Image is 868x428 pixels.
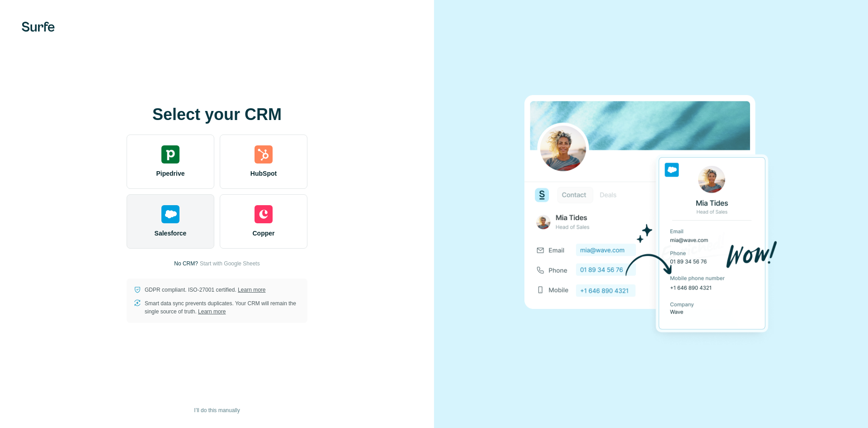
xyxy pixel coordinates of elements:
a: Learn more [238,287,265,293]
p: No CRM? [174,260,198,268]
h1: Select your CRM [127,106,307,124]
span: HubSpot [250,169,277,178]
span: I’ll do this manually [194,406,240,414]
img: SALESFORCE image [524,80,778,349]
button: I’ll do this manually [188,404,246,417]
p: GDPR compliant. ISO-27001 certified. [145,286,265,294]
img: Surfe's logo [22,22,55,32]
a: Learn more [198,308,226,315]
p: Smart data sync prevents duplicates. Your CRM will remain the single source of truth. [145,299,300,316]
img: copper's logo [255,205,273,223]
img: salesforce's logo [161,205,179,223]
span: Pipedrive [156,169,184,178]
span: Salesforce [155,229,187,238]
img: pipedrive's logo [161,145,179,164]
button: Start with Google Sheets [200,260,260,268]
span: Copper [253,229,275,238]
img: hubspot's logo [255,145,273,164]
